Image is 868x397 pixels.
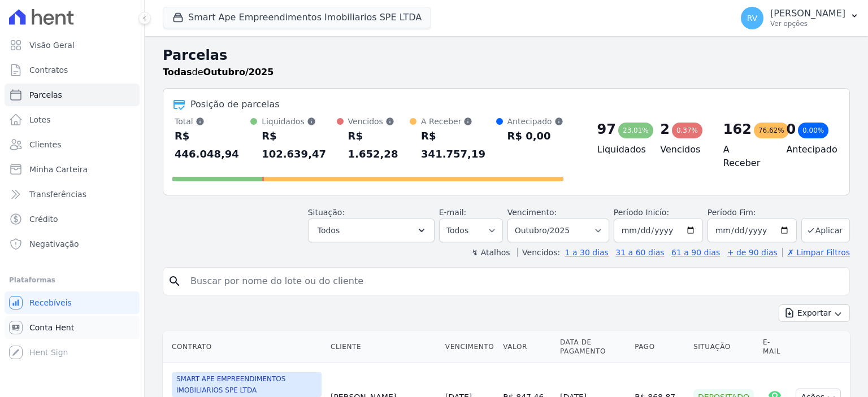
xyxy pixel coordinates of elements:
div: 2 [660,120,670,138]
label: Período Fim: [708,207,797,219]
button: Smart Ape Empreendimentos Imobiliarios SPE LTDA [163,7,431,28]
span: Contratos [29,64,68,76]
a: Transferências [5,183,140,206]
a: Crédito [5,208,140,230]
strong: Outubro/2025 [203,67,274,77]
label: ↯ Atalhos [471,248,510,257]
label: Vencimento: [507,208,557,217]
div: Plataformas [9,273,135,287]
th: Contrato [163,331,326,363]
th: Situação [689,331,758,363]
h4: Vencidos [660,143,705,156]
th: Valor [498,331,555,363]
div: 162 [723,120,752,138]
span: Minha Carteira [29,164,88,175]
label: Período Inicío: [614,208,669,217]
a: Recebíveis [5,291,140,314]
span: Conta Hent [29,322,74,333]
h2: Parcelas [163,45,850,66]
button: Exportar [779,304,850,322]
h4: A Receber [723,143,769,170]
strong: Todas [163,67,192,77]
span: Clientes [29,139,61,150]
label: E-mail: [439,208,467,217]
h4: Liquidados [597,143,643,156]
div: 0 [786,120,796,138]
i: search [168,274,181,288]
a: Parcelas [5,84,140,106]
button: Aplicar [801,218,850,242]
label: Situação: [308,208,345,217]
a: 31 a 60 dias [615,248,664,257]
th: Data de Pagamento [555,331,630,363]
a: Minha Carteira [5,158,140,181]
input: Buscar por nome do lote ou do cliente [184,270,845,293]
div: R$ 0,00 [507,127,563,145]
div: 0,37% [672,123,702,138]
div: A Receber [421,116,496,127]
a: + de 90 dias [727,248,778,257]
div: Vencidos [348,116,410,127]
div: 76,62% [754,123,789,138]
th: Vencimento [441,331,498,363]
th: E-mail [758,331,792,363]
a: Conta Hent [5,316,140,339]
a: Contratos [5,59,140,81]
p: Ver opções [770,19,845,28]
span: Parcelas [29,89,62,101]
a: 61 a 90 dias [671,248,720,257]
a: ✗ Limpar Filtros [782,248,850,257]
div: Antecipado [507,116,563,127]
div: 23,01% [618,123,653,138]
span: Recebíveis [29,297,72,308]
span: Lotes [29,114,51,125]
div: R$ 102.639,47 [262,127,336,163]
div: R$ 446.048,94 [175,127,250,163]
span: Crédito [29,213,58,225]
span: RV [747,14,758,22]
div: 97 [597,120,616,138]
a: 1 a 30 dias [565,248,609,257]
button: RV [PERSON_NAME] Ver opções [732,2,868,34]
span: Visão Geral [29,40,75,51]
h4: Antecipado [786,143,831,156]
th: Pago [630,331,689,363]
button: Todos [308,219,435,242]
div: R$ 1.652,28 [348,127,410,163]
span: SMART APE EMPREENDIMENTOS IMOBILIARIOS SPE LTDA [172,372,322,397]
span: Negativação [29,238,79,250]
a: Visão Geral [5,34,140,56]
div: Liquidados [262,116,336,127]
a: Negativação [5,233,140,255]
p: [PERSON_NAME] [770,8,845,19]
div: 0,00% [798,123,828,138]
a: Lotes [5,108,140,131]
th: Cliente [326,331,441,363]
p: de [163,66,274,79]
span: Transferências [29,189,86,200]
span: Todos [318,224,340,237]
div: Posição de parcelas [190,98,280,111]
a: Clientes [5,133,140,156]
div: R$ 341.757,19 [421,127,496,163]
label: Vencidos: [517,248,560,257]
div: Total [175,116,250,127]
